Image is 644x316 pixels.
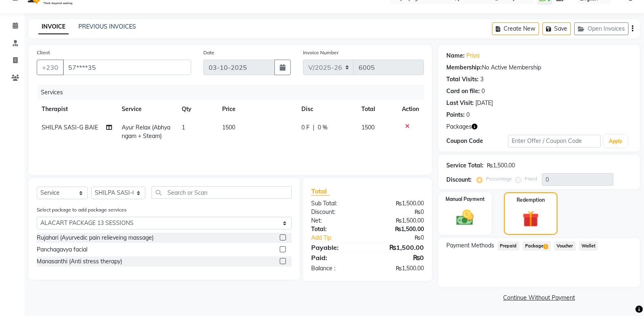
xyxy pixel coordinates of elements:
div: 3 [480,75,484,84]
label: Percentage [486,175,512,182]
div: Membership: [446,63,482,72]
div: Net: [305,216,368,225]
img: _cash.svg [451,208,479,227]
span: Payment Methods [446,241,494,250]
input: Enter Offer / Coupon Code [508,135,601,147]
a: Continue Without Payment [440,294,638,302]
span: 1 [544,244,548,249]
div: ₨1,500.00 [368,243,430,252]
span: 0 F [301,123,310,132]
span: Ayur Relax (Abhyangam + Steam) [122,124,170,140]
label: Fixed [525,175,537,182]
label: Redemption [517,196,545,204]
span: SHILPA SASI-G BAIE [42,124,98,131]
div: ₨0 [378,234,430,242]
div: Service Total: [446,161,484,170]
div: Total: [305,225,368,234]
button: Save [542,22,571,35]
div: Total Visits: [446,75,479,84]
a: INVOICE [38,20,69,34]
div: Balance : [305,264,368,273]
th: Price [217,100,297,118]
div: Card on file: [446,87,480,96]
div: Last Visit: [446,99,474,107]
th: Therapist [37,100,117,118]
th: Service [117,100,177,118]
th: Disc [296,100,357,118]
span: 1500 [222,124,235,131]
span: Package [523,241,551,251]
div: 0 [466,111,470,119]
span: Total [311,187,330,196]
a: PREVIOUS INVOICES [78,23,136,30]
button: Create New [492,22,539,35]
input: Search by Name/Mobile/Email/Code [63,60,191,75]
button: Apply [604,135,627,147]
th: Qty [177,100,217,118]
label: Client [37,49,50,56]
div: ₨1,500.00 [368,216,430,225]
div: Discount: [305,208,368,216]
button: +230 [37,60,64,75]
span: Voucher [554,241,576,251]
label: Invoice Number [303,49,339,56]
label: Select package to add package services [37,206,127,214]
a: Priya [466,51,479,60]
div: Paid: [305,253,368,263]
div: Discount: [446,176,472,184]
div: Points: [446,111,465,119]
th: Total [357,100,397,118]
th: Action [397,100,424,118]
span: Prepaid [497,241,519,251]
div: ₨1,500.00 [368,264,430,273]
button: Open Invoices [574,22,628,35]
div: Coupon Code [446,137,508,145]
img: _gift.svg [517,209,544,229]
div: Manasanthi (Anti stress therapy) [37,257,122,266]
div: ₨1,500.00 [368,199,430,208]
div: No Active Membership [446,63,632,72]
input: Search or Scan [152,186,292,199]
span: | [313,123,314,132]
div: ₨0 [368,253,430,263]
span: 1 [182,124,185,131]
div: Sub Total: [305,199,368,208]
div: 0 [481,87,485,96]
span: 0 % [318,123,328,132]
label: Date [203,49,214,56]
div: Services [38,85,430,100]
div: Panchagavya facial [37,245,87,254]
div: Payable: [305,243,368,252]
div: [DATE] [475,99,493,107]
label: Manual Payment [446,196,485,203]
span: Packages [446,122,472,131]
div: ₨0 [368,208,430,216]
div: Rujahari (Ayurvedic pain relieveing massage) [37,234,154,242]
a: Add Tip [305,234,378,242]
span: Wallet [579,241,598,251]
div: Name: [446,51,465,60]
div: ₨1,500.00 [368,225,430,234]
span: 1500 [361,124,374,131]
div: ₨1,500.00 [487,161,515,170]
